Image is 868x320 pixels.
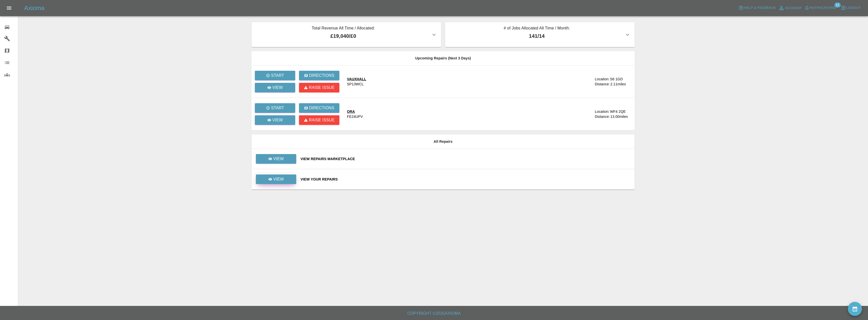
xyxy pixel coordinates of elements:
[309,85,335,91] p: Raise issue
[4,310,864,317] h6: Copyright © 2025 Axioma
[347,82,364,87] div: SP13WCL
[347,109,363,114] div: ORA
[309,105,334,111] p: Directions
[301,156,631,161] a: View Repairs Marketplace
[255,83,295,92] a: View
[271,105,284,111] p: Start
[272,117,283,123] p: View
[301,177,631,182] a: View Your Repairs
[803,4,837,12] button: Notifications
[3,2,15,14] button: Open drawer
[810,5,836,11] span: Notifications
[299,71,339,80] button: Directions
[848,302,862,316] button: availability
[610,82,631,87] div: 2.11 miles
[610,77,623,82] div: S6 1GD
[273,176,284,182] p: View
[255,103,295,113] button: Start
[255,115,295,125] a: View
[252,22,441,47] button: Total Revenue All Time / Allocated:£19,040/£0
[347,77,366,82] div: VAUXHALL
[255,71,295,80] button: Start
[309,117,335,123] p: Raise issue
[299,115,339,125] button: Raise issue
[271,73,284,79] p: Start
[595,82,610,87] div: Distance:
[737,4,777,12] button: Help & Feedback
[252,134,635,149] th: All Repairs
[256,157,296,161] a: View
[299,103,339,113] button: Directions
[595,114,610,119] div: Distance:
[272,85,283,91] p: View
[573,109,631,119] a: Location:WF4 2QEDistance:13.00miles
[256,154,296,164] a: View
[256,32,431,40] p: £19,040 / £0
[449,32,625,40] p: 141 / 14
[610,114,631,119] div: 13.00 miles
[785,5,802,11] span: Account
[777,4,803,12] a: Account
[256,177,296,181] a: View
[299,83,339,92] button: Raise issue
[256,25,431,32] p: Total Revenue All Time / Allocated:
[273,156,284,162] p: View
[846,5,861,11] span: Logout
[24,4,44,12] h5: Axioma
[449,25,625,32] p: # of Jobs Allocated All Time / Month:
[445,22,635,47] button: # of Jobs Allocated All Time / Month:141/14
[610,109,626,114] div: WF4 2QE
[347,109,569,119] a: ORAFE24UPV
[347,114,363,119] div: FE24UPV
[573,77,631,87] a: Location:S6 1GDDistance:2.11miles
[595,109,609,114] div: Location:
[347,77,569,87] a: VAUXHALLSP13WCL
[839,4,862,12] button: Logout
[252,51,635,65] th: Upcoming Repairs (Next 3 Days)
[744,5,776,11] span: Help & Feedback
[309,73,334,79] p: Directions
[595,77,609,82] div: Location:
[834,3,840,8] span: 13
[256,174,296,184] a: View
